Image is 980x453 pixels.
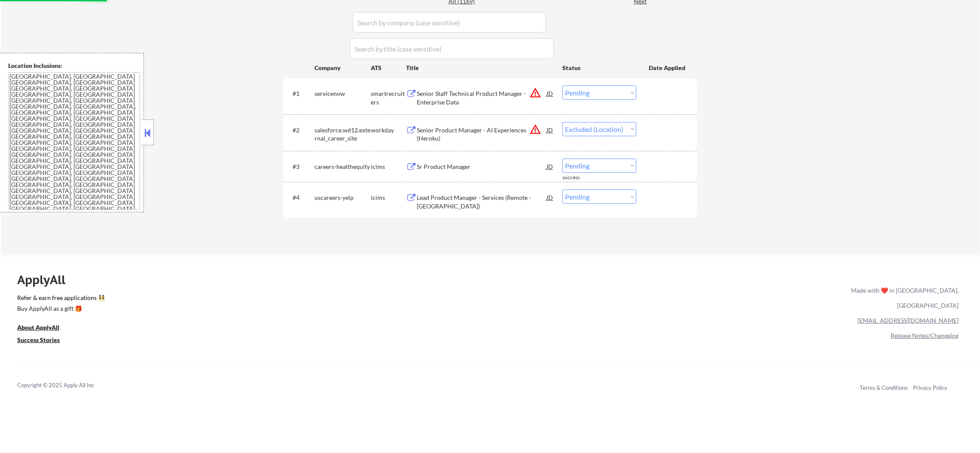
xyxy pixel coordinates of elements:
a: Success Stories [17,335,71,346]
a: Refer & earn free applications 👯‍♀️ [17,295,672,304]
div: ApplyAll [17,272,75,287]
div: salesforce.wd12.external_career_site [314,126,371,143]
div: Senior Product Manager - AI Experiences (Heroku) [417,126,546,143]
div: JD [546,122,554,138]
div: Status [562,60,636,75]
div: ATS [371,64,406,72]
div: Sr Product Manager [417,162,546,171]
input: Search by title (case sensitive) [350,38,554,59]
a: Buy ApplyAll as a gift 🎁 [17,304,103,315]
a: About ApplyAll [17,323,71,334]
div: Lead Product Manager - Services (Remote - [GEOGRAPHIC_DATA]) [417,193,546,210]
button: warning_amber [529,123,541,135]
div: uscareers-yelp [314,193,371,202]
div: Title [406,64,554,72]
div: icims [371,193,406,202]
div: smartrecruiters [371,89,406,106]
div: Date Applied [649,64,687,72]
div: Location Inclusions: [8,61,140,70]
div: #1 [293,89,308,98]
div: #4 [293,193,308,202]
div: JD [546,159,554,174]
div: workday [371,126,406,135]
button: warning_amber [529,87,541,99]
a: Release Notes/Changelog [891,332,959,339]
a: [EMAIL_ADDRESS][DOMAIN_NAME] [858,317,959,324]
input: Search by company (case sensitive) [353,12,546,33]
div: careers-healthequity [314,162,371,171]
u: Success Stories [17,336,60,343]
div: Copyright © 2025 Apply All Inc [17,381,116,390]
div: JD [546,190,554,205]
div: servicenow [314,89,371,98]
a: Privacy Policy [913,384,947,391]
div: Made with ❤️ in [GEOGRAPHIC_DATA], [GEOGRAPHIC_DATA] [848,283,959,313]
div: JD [546,86,554,101]
div: #3 [293,162,308,171]
u: About ApplyAll [17,324,59,331]
div: Buy ApplyAll as a gift 🎁 [17,306,103,312]
div: success [562,174,597,181]
div: Company [314,64,371,72]
div: icims [371,162,406,171]
div: #2 [293,126,308,135]
a: Terms & Conditions [860,384,908,391]
div: Senior Staff Technical Product Manager - Enterprise Data [417,89,546,106]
